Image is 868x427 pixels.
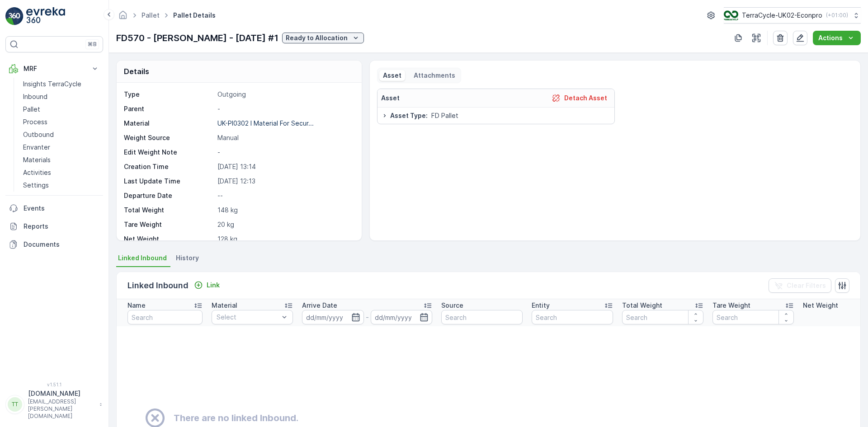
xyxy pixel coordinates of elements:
button: TerraCycle-UK02-Econpro(+01:00) [724,7,861,23]
p: Outgoing [217,90,352,99]
p: 148 kg [217,206,352,215]
p: ( +01:00 ) [826,12,848,19]
a: Reports [5,217,103,235]
input: Search [532,310,613,324]
p: - [366,312,369,323]
a: Pallet [19,103,103,116]
p: Outbound [23,130,54,139]
a: Homepage [118,14,128,21]
p: 128 kg [217,235,352,244]
p: Select [217,313,279,322]
p: Detach Asset [564,94,607,103]
p: Net Weight [803,301,838,310]
p: Parent [124,104,214,113]
button: Clear Filters [769,278,831,293]
p: Net Weight [124,235,214,244]
p: Manual [217,133,352,142]
p: Type [124,90,214,99]
p: Departure Date [124,191,214,200]
a: Inbound [19,90,103,103]
p: Activities [23,168,51,177]
p: ⌘B [88,41,97,48]
a: Process [19,116,103,128]
p: Edit Weight Note [124,148,214,157]
a: Activities [19,166,103,179]
a: Events [5,199,103,217]
p: Settings [23,181,49,190]
span: Pallet Details [171,11,217,20]
button: Ready to Allocation [282,33,364,43]
p: Name [127,301,146,310]
p: Last Update Time [124,177,214,186]
p: Documents [24,240,99,249]
p: Asset [381,94,400,103]
p: Tare Weight [124,220,214,229]
p: Events [24,204,99,213]
p: Total Weight [124,206,214,215]
a: Insights TerraCycle [19,78,103,90]
p: Link [207,281,220,290]
p: Linked Inbound [127,279,189,292]
p: [DOMAIN_NAME] [28,389,95,398]
p: - [217,104,352,113]
p: Asset [383,71,401,80]
p: Arrive Date [302,301,337,310]
img: logo_light-DOdMpM7g.png [26,7,65,25]
button: MRF [5,60,103,78]
a: Materials [19,154,103,166]
span: Linked Inbound [118,253,167,263]
p: Tare Weight [712,301,750,310]
p: Inbound [23,92,47,101]
p: Clear Filters [787,281,826,290]
img: logo [5,7,24,25]
p: Creation Time [124,162,214,171]
p: Process [23,117,47,127]
h2: There are no linked Inbound. [174,411,298,425]
span: Asset Type : [390,111,428,120]
input: Search [441,310,523,324]
button: Link [190,280,223,291]
p: Envanter [23,143,50,152]
div: TT [8,397,22,412]
p: -- [217,191,352,200]
button: Detach Asset [548,93,611,103]
p: [DATE] 12:13 [217,177,352,186]
button: TT[DOMAIN_NAME][EMAIL_ADDRESS][PERSON_NAME][DOMAIN_NAME] [5,389,103,420]
p: 20 kg [217,220,352,229]
p: UK-PI0302 I Material For Secur... [217,119,314,127]
p: Pallet [23,105,40,114]
span: History [176,253,199,263]
img: terracycle_logo_wKaHoWT.png [724,10,738,20]
p: MRF [24,64,85,73]
p: Material [124,119,214,128]
p: Material [212,301,237,310]
p: FD570 - [PERSON_NAME] - [DATE] #1 [116,31,278,45]
span: FD Pallet [431,111,458,120]
p: TerraCycle-UK02-Econpro [742,11,822,20]
a: Settings [19,179,103,192]
a: Documents [5,235,103,253]
p: Source [441,301,463,310]
p: [DATE] 13:14 [217,162,352,171]
p: [EMAIL_ADDRESS][PERSON_NAME][DOMAIN_NAME] [28,398,95,420]
p: Materials [23,155,51,164]
p: Attachments [412,71,455,80]
p: Weight Source [124,133,214,142]
p: - [217,148,352,157]
input: dd/mm/yyyy [302,310,364,324]
p: Ready to Allocation [286,33,348,42]
a: Pallet [142,11,160,19]
input: Search [622,310,703,324]
input: dd/mm/yyyy [371,310,433,324]
a: Envanter [19,141,103,154]
input: Search [712,310,794,324]
span: v 1.51.1 [5,382,103,387]
p: Insights TerraCycle [23,80,81,89]
p: Total Weight [622,301,662,310]
p: Reports [24,222,99,231]
input: Search [127,310,203,324]
p: Actions [818,33,843,42]
a: Outbound [19,128,103,141]
p: Entity [532,301,550,310]
p: Details [124,66,149,77]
